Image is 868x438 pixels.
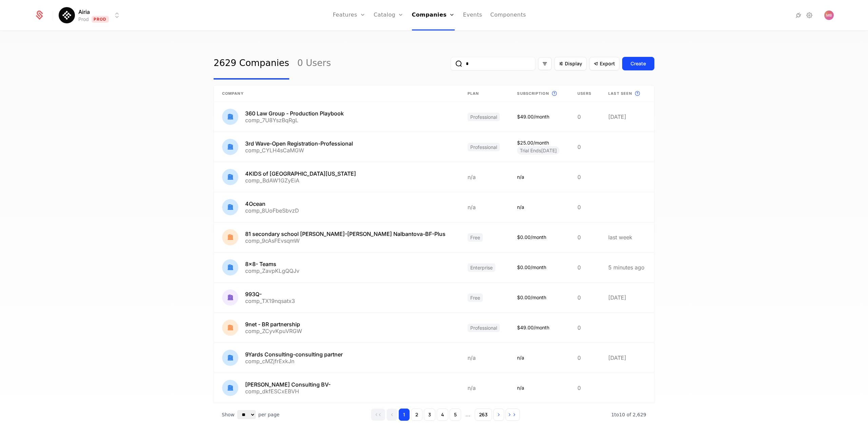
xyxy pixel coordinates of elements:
span: Airia [78,8,90,16]
span: Show [222,411,235,418]
button: Go to page 4 [437,409,448,421]
button: Go to last page [506,409,520,421]
a: Integrations [794,11,803,19]
a: 2629 Companies [214,48,289,80]
button: Go to previous page [387,409,397,421]
div: Table pagination [214,403,654,426]
th: Company [214,85,459,102]
span: Display [565,60,582,67]
th: Users [569,85,600,102]
span: Export [600,60,615,67]
span: per page [258,411,280,418]
button: Go to next page [493,409,504,421]
button: Display [554,57,587,70]
button: Go to page 263 [475,409,492,421]
button: Go to first page [371,409,385,421]
button: Select environment [61,8,121,23]
div: Prod [78,16,89,23]
button: Open user button [824,10,834,20]
button: Go to page 1 [399,409,410,421]
div: Create [631,60,646,67]
a: 0 Users [297,48,331,80]
span: 1 to 10 of [611,412,633,417]
span: Prod [92,16,109,23]
select: Select page size [237,410,256,419]
button: Go to page 2 [411,409,422,421]
button: Go to page 3 [424,409,435,421]
span: Subscription [517,91,549,96]
button: Export [589,57,619,70]
img: Airia [59,7,75,23]
span: 2,629 [611,412,646,417]
button: Go to page 5 [450,409,461,421]
button: Create [622,57,654,70]
button: Filter options [538,57,552,70]
span: ... [462,409,473,420]
div: Page navigation [371,409,519,421]
span: Last seen [608,91,632,96]
a: Settings [805,11,813,19]
img: Matt Bell [824,10,834,20]
th: Plan [459,85,509,102]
